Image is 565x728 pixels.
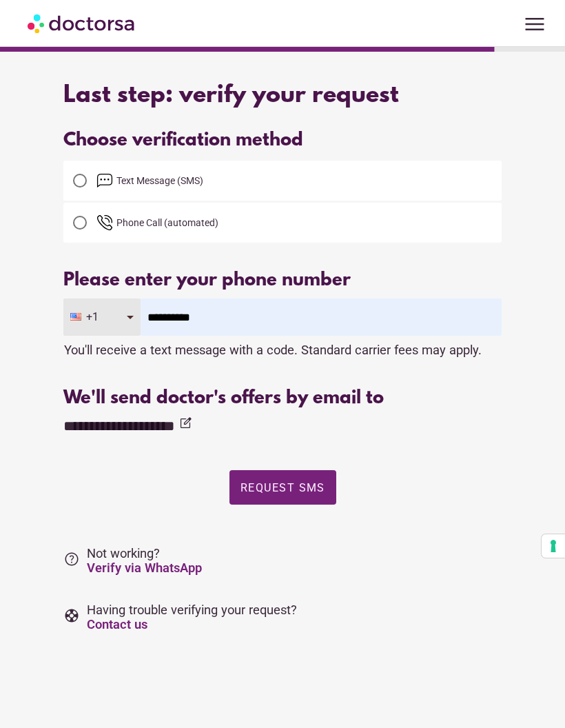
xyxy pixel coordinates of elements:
[96,172,113,189] img: email
[178,416,192,430] i: edit_square
[63,607,80,624] i: support
[116,217,218,228] span: Phone Call (automated)
[63,336,501,357] div: You'll receive a text message with a code. Standard carrier fees may apply.
[240,481,325,494] span: Request SMS
[86,310,114,323] span: +1
[63,130,501,152] div: Choose verification method
[116,175,203,186] span: Text Message (SMS)
[229,470,336,505] button: Request SMS
[63,270,501,292] div: Please enter your phone number
[96,214,113,231] img: phone
[87,560,202,575] a: Verify via WhatsApp
[522,11,548,37] span: menu
[28,8,136,39] img: Doctorsa.com
[63,551,80,567] i: help
[87,546,202,575] span: Not working?
[87,617,147,631] a: Contact us
[87,603,297,631] span: Having trouble verifying your request?
[542,534,565,558] button: Your consent preferences for tracking technologies
[63,388,501,410] div: We'll send doctor's offers by email to
[63,82,501,110] div: Last step: verify your request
